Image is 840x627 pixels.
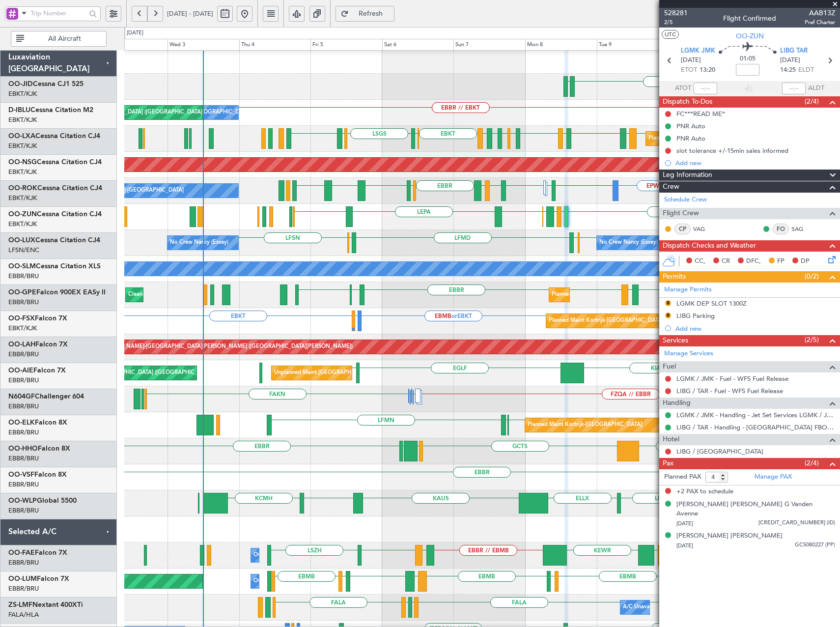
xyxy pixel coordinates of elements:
div: [DATE] [127,29,143,37]
a: LIBG / TAR - Handling - [GEOGRAPHIC_DATA] FBO LIBG / [GEOGRAPHIC_DATA] [676,423,835,431]
span: ATOT [675,84,691,93]
a: LIBG / TAR - Fuel - WFS Fuel Release [676,387,783,395]
button: All Aircraft [11,31,107,47]
span: (2/4) [805,458,819,468]
div: No Crew Nancy (Essey) [170,235,228,250]
span: 13:20 [700,65,715,75]
a: OO-LXACessna Citation CJ4 [8,133,100,140]
a: OO-ZUNCessna Citation CJ4 [8,211,102,218]
span: OO-LXA [8,133,35,140]
a: EBBR/BRU [8,558,39,567]
a: N604GFChallenger 604 [8,393,84,400]
a: OO-VSFFalcon 8X [8,471,67,478]
div: [PERSON_NAME] [PERSON_NAME] [676,531,783,541]
a: EBBR/BRU [8,376,39,385]
div: LIBG Parking [676,312,715,320]
span: OO-HHO [8,445,38,452]
a: LGMK / JMK - Handling - Jet Set Services LGMK / JMK [676,411,835,419]
a: EBBR/BRU [8,428,39,437]
div: Tue 2 [96,39,168,51]
span: (0/2) [805,271,819,282]
span: Handling [663,398,691,409]
div: LGMK DEP SLOT 1300Z [676,299,747,308]
label: Planned PAX [664,472,701,482]
div: Unplanned Maint [GEOGRAPHIC_DATA] ([GEOGRAPHIC_DATA] National) [274,366,459,380]
span: D-IBLU [8,107,30,114]
div: Owner Melsbroek Air Base [253,548,320,563]
div: slot tolerance +/-15min sales informed [676,146,788,155]
a: EBKT/KJK [8,142,37,150]
input: --:-- [694,83,717,94]
a: SAG [791,225,813,233]
a: D-IBLUCessna Citation M2 [8,107,93,114]
button: UTC [662,30,679,39]
a: Manage PAX [755,472,792,482]
span: [CREDIT_CARD_NUMBER] (ID) [758,519,835,527]
a: LIBG / [GEOGRAPHIC_DATA] [676,447,763,456]
div: Planned Maint [GEOGRAPHIC_DATA] ([GEOGRAPHIC_DATA]) [59,366,214,380]
span: OO-JID [8,81,33,87]
a: EBKT/KJK [8,324,37,333]
div: No Crew Nancy (Essey) [599,235,658,250]
a: EBKT/KJK [8,115,37,124]
span: Crew [663,181,679,193]
span: ALDT [808,84,824,93]
div: Planned Maint [GEOGRAPHIC_DATA] ([GEOGRAPHIC_DATA] National) [648,131,826,146]
span: Permits [663,271,686,283]
a: EBKT/KJK [8,168,37,176]
span: CR [722,256,730,266]
a: EBBR/BRU [8,350,39,359]
span: (2/4) [805,96,819,107]
span: CC, [695,256,705,266]
a: EBBR/BRU [8,454,39,463]
span: [DATE] [676,520,693,527]
span: OO-VSF [8,471,34,478]
div: A/C Unavailable [623,600,664,615]
span: Fuel [663,361,676,372]
a: OO-LUXCessna Citation CJ4 [8,237,100,244]
div: Mon 8 [525,39,597,51]
span: OO-LUX [8,237,35,244]
span: OO-WLP [8,497,37,504]
a: OO-ROKCessna Citation CJ4 [8,185,102,192]
div: Tue 9 [597,39,669,51]
a: Manage Permits [664,285,712,295]
span: Services [663,335,688,346]
div: AOG Maint [GEOGRAPHIC_DATA] ([GEOGRAPHIC_DATA] National) [56,105,227,120]
span: All Aircraft [26,35,103,42]
div: Add new [675,324,835,333]
div: Fri 5 [310,39,382,51]
a: OO-GPEFalcon 900EX EASy II [8,289,106,296]
a: EBBR/BRU [8,298,39,307]
button: R [665,313,671,318]
a: LFSN/ENC [8,246,39,255]
span: ETOT [681,65,697,75]
span: 2/5 [664,18,688,27]
span: +2 PAX to schedule [676,487,733,497]
span: OO-ELK [8,419,35,426]
div: Flight Confirmed [723,13,776,24]
a: EBKT/KJK [8,220,37,228]
input: Trip Number [30,6,86,21]
span: OO-FAE [8,549,35,556]
a: EBKT/KJK [8,89,37,98]
span: ELDT [798,65,814,75]
div: Sat 6 [382,39,454,51]
a: OO-FSXFalcon 7X [8,315,67,322]
span: Refresh [351,10,391,17]
span: LGMK JMK [681,46,715,56]
span: OO-SLM [8,263,36,270]
span: OO-FSX [8,315,35,322]
a: VAG [693,225,715,233]
div: Owner Melsbroek Air Base [253,574,320,589]
div: FO [773,224,789,234]
span: FP [777,256,784,266]
span: LIBG TAR [780,46,808,56]
span: 01:05 [740,54,756,64]
a: EBBR/BRU [8,506,39,515]
a: EBKT/KJK [8,194,37,202]
a: LGMK / JMK - Fuel - WFS Fuel Release [676,374,788,383]
div: Cleaning [GEOGRAPHIC_DATA] ([GEOGRAPHIC_DATA] National) [128,287,292,302]
a: Manage Services [664,349,713,359]
a: EBBR/BRU [8,272,39,281]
